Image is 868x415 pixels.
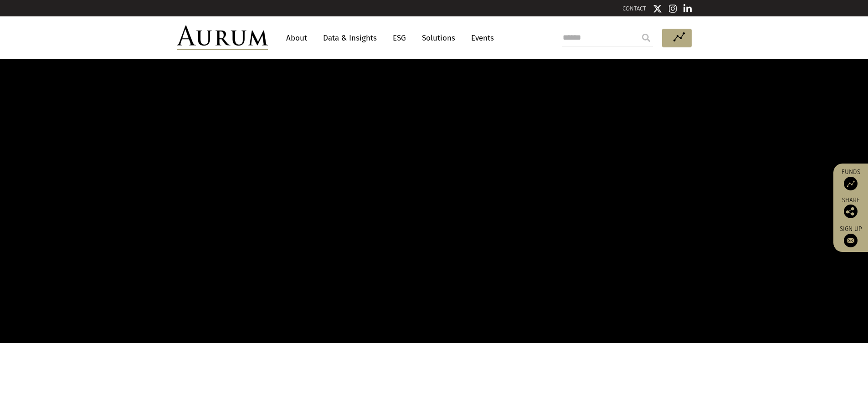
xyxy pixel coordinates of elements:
a: About [282,30,312,46]
a: Funds [838,168,863,190]
img: Access Funds [844,177,858,190]
img: Instagram icon [669,4,677,13]
img: Sign up to our newsletter [844,234,858,247]
a: Solutions [417,30,460,46]
a: ESG [388,30,411,46]
a: CONTACT [622,5,646,12]
input: Submit [637,29,655,47]
img: Aurum [177,26,268,50]
a: Data & Insights [318,30,381,46]
img: Twitter icon [653,4,662,13]
a: Sign up [838,225,863,247]
div: Share [838,197,863,218]
a: Events [467,30,494,46]
img: Share this post [844,205,858,218]
img: Linkedin icon [683,4,692,13]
